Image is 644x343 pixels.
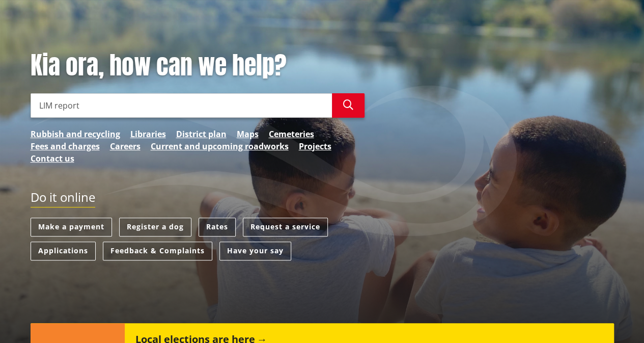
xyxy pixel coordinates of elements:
[31,93,332,118] input: Search input
[199,218,236,236] a: Rates
[119,218,191,236] a: Register a dog
[219,242,291,260] a: Have your say
[31,218,112,236] a: Make a payment
[31,190,95,208] h2: Do it online
[31,51,365,81] h1: Kia ora, how can we help?
[110,140,141,152] a: Careers
[31,152,74,165] a: Contact us
[151,140,289,152] a: Current and upcoming roadworks
[176,128,227,140] a: District plan
[31,128,120,140] a: Rubbish and recycling
[31,242,96,260] a: Applications
[103,242,212,260] a: Feedback & Complaints
[243,218,328,236] a: Request a service
[299,140,331,152] a: Projects
[237,128,259,140] a: Maps
[31,140,100,152] a: Fees and charges
[269,128,314,140] a: Cemeteries
[597,300,634,337] iframe: Messenger Launcher
[130,128,166,140] a: Libraries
